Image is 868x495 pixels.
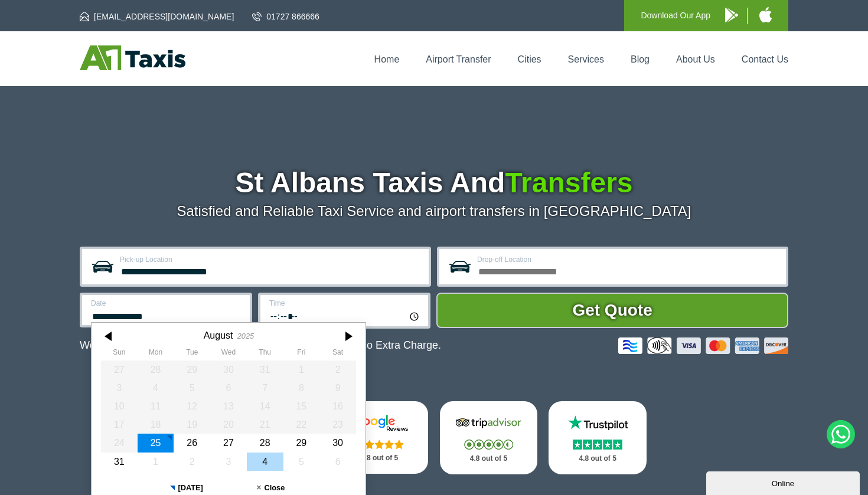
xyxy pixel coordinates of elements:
div: 20 August 2025 [210,415,247,434]
div: 21 August 2025 [247,415,283,434]
div: 13 August 2025 [210,397,247,415]
div: 06 September 2025 [319,453,356,471]
div: 11 August 2025 [138,397,174,415]
div: 18 August 2025 [138,415,174,434]
div: 04 August 2025 [138,379,174,397]
div: 03 September 2025 [210,453,247,471]
div: 12 August 2025 [174,397,210,415]
div: 23 August 2025 [319,415,356,434]
th: Monday [138,348,174,360]
th: Tuesday [174,348,210,360]
div: 27 August 2025 [210,434,247,452]
p: 4.8 out of 5 [344,451,416,466]
div: 31 August 2025 [101,453,138,471]
div: 27 July 2025 [101,360,138,379]
div: 08 August 2025 [283,379,320,397]
div: 30 July 2025 [210,360,247,379]
div: August [204,330,233,341]
a: 01727 866666 [252,11,319,22]
div: 16 August 2025 [319,397,356,415]
h1: St Albans Taxis And [80,169,788,197]
div: 02 September 2025 [174,453,210,471]
div: 31 July 2025 [247,360,283,379]
p: We Now Accept Card & Contactless Payment In [80,339,441,352]
div: 14 August 2025 [247,397,283,415]
div: 09 August 2025 [319,379,356,397]
div: 02 August 2025 [319,360,356,379]
th: Friday [283,348,320,360]
img: A1 Taxis Android App [725,8,738,22]
label: Time [269,300,421,307]
p: Satisfied and Reliable Taxi Service and airport transfers in [GEOGRAPHIC_DATA] [80,203,788,219]
img: Tripadvisor [453,414,524,432]
button: Get Quote [436,293,788,328]
th: Sunday [101,348,138,360]
div: 19 August 2025 [174,415,210,434]
div: 28 August 2025 [247,434,283,452]
a: Home [374,54,400,64]
a: Tripadvisor Stars 4.8 out of 5 [440,401,538,474]
div: 03 August 2025 [101,379,138,397]
div: 26 August 2025 [174,434,210,452]
label: Pick-up Location [120,256,422,263]
a: [EMAIL_ADDRESS][DOMAIN_NAME] [80,11,234,22]
div: 05 September 2025 [283,453,320,471]
div: 10 August 2025 [101,397,138,415]
img: Stars [573,440,622,450]
span: Transfers [505,167,632,198]
a: Cities [518,54,541,64]
div: 29 July 2025 [174,360,210,379]
div: 17 August 2025 [101,415,138,434]
p: Download Our App [641,8,710,23]
div: 04 September 2025 [247,453,283,471]
a: About Us [676,54,715,64]
div: 24 August 2025 [101,434,138,452]
div: 05 August 2025 [174,379,210,397]
div: 07 August 2025 [247,379,283,397]
p: 4.8 out of 5 [562,451,634,466]
div: 15 August 2025 [283,397,320,415]
div: 29 August 2025 [283,434,320,452]
a: Services [568,54,604,64]
a: Airport Transfer [426,54,491,64]
div: 06 August 2025 [210,379,247,397]
img: Stars [355,440,404,449]
iframe: chat widget [706,469,862,495]
img: Trustpilot [562,414,633,432]
div: 2025 [237,332,254,340]
span: The Car at No Extra Charge. [306,339,441,351]
th: Thursday [247,348,283,360]
div: 01 September 2025 [138,453,174,471]
p: 4.8 out of 5 [453,451,525,466]
img: Google [344,414,415,432]
th: Wednesday [210,348,247,360]
label: Date [91,300,243,307]
a: Trustpilot Stars 4.8 out of 5 [549,401,647,474]
a: Contact Us [742,54,788,64]
img: Stars [464,440,513,450]
th: Saturday [319,348,356,360]
img: A1 Taxis iPhone App [759,7,772,22]
div: 22 August 2025 [283,415,320,434]
label: Drop-off Location [477,256,779,263]
a: Blog [631,54,650,64]
img: Credit And Debit Cards [618,337,788,354]
a: Google Stars 4.8 out of 5 [331,401,429,474]
div: 01 August 2025 [283,360,320,379]
div: 30 August 2025 [319,434,356,452]
img: A1 Taxis St Albans LTD [80,45,185,70]
div: 25 August 2025 [138,434,174,452]
div: 28 July 2025 [138,360,174,379]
